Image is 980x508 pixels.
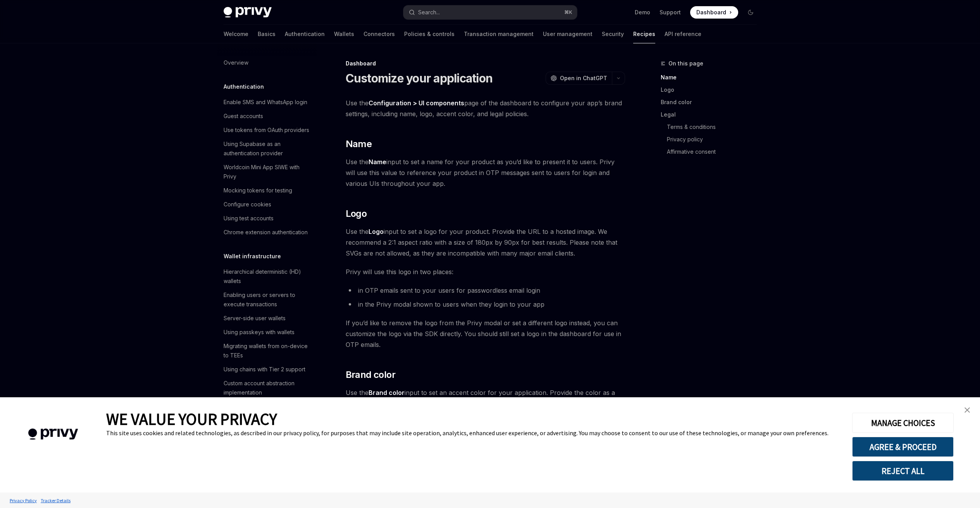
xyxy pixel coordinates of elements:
[217,325,317,339] a: Using passkeys with wallets
[217,137,317,160] a: Using Supabase as an authentication provider
[403,5,577,19] button: Search...⌘K
[217,56,317,70] a: Overview
[346,285,625,296] li: in OTP emails sent to your users for passwordless email login
[224,25,248,43] a: Welcome
[217,197,317,211] a: Configure cookies
[369,389,405,396] strong: Brand color
[346,138,372,150] span: Name
[964,407,970,413] img: close banner
[369,99,464,107] strong: Configuration > UI components
[224,139,312,158] div: Using Supabase as an authentication provider
[668,59,703,68] span: On this page
[39,494,72,507] a: Tracker Details
[369,228,384,235] strong: Logo
[224,112,263,121] div: Guest accounts
[224,214,274,223] div: Using test accounts
[8,494,39,507] a: Privacy Policy
[224,98,307,107] div: Enable SMS and WhatsApp login
[224,82,264,91] h5: Authentication
[661,84,763,96] a: Logo
[258,25,276,43] a: Basics
[224,328,295,337] div: Using passkeys with wallets
[346,98,625,119] span: Use the page of the dashboard to configure your app’s brand settings, including name, logo, accen...
[285,25,325,43] a: Authentication
[217,109,317,123] a: Guest accounts
[560,74,607,82] span: Open in ChatGPT
[217,339,317,362] a: Migrating wallets from on-device to TEEs
[224,58,248,67] div: Overview
[346,317,625,350] span: If you’d like to remove the logo from the Privy modal or set a different logo instead, you can cu...
[959,402,975,418] a: close banner
[346,387,625,409] span: Use the input to set an accent color for your application. Provide the color as a hexadecimal str...
[224,200,271,209] div: Configure cookies
[224,314,286,323] div: Server-side user wallets
[852,461,954,481] button: REJECT ALL
[346,299,625,310] li: in the Privy modal shown to users when they login to your app
[346,71,493,85] h1: Customize your application
[224,342,312,360] div: Migrating wallets from on-device to TEEs
[346,226,625,259] span: Use the input to set a logo for your product. Provide the URL to a hosted image. We recommend a 2...
[635,9,650,16] a: Demo
[633,25,655,43] a: Recipes
[696,9,726,16] span: Dashboard
[217,376,317,400] a: Custom account abstraction implementation
[224,365,305,374] div: Using chains with Tier 2 support
[12,417,95,451] img: company logo
[667,121,763,133] a: Terms & conditions
[661,108,763,121] a: Legal
[661,71,763,84] a: Name
[224,125,309,135] div: Use tokens from OAuth providers
[217,362,317,376] a: Using chains with Tier 2 support
[217,311,317,325] a: Server-side user wallets
[464,25,534,43] a: Transaction management
[363,25,395,43] a: Connectors
[346,208,367,220] span: Logo
[369,158,386,166] strong: Name
[665,25,701,43] a: API reference
[852,413,954,433] button: MANAGE CHOICES
[217,211,317,225] a: Using test accounts
[346,369,395,381] span: Brand color
[660,9,681,16] a: Support
[106,429,840,437] div: This site uses cookies and related technologies, as described in our privacy policy, for purposes...
[224,228,308,237] div: Chrome extension authentication
[224,7,272,18] img: dark logo
[224,267,312,286] div: Hierarchical deterministic (HD) wallets
[418,8,440,17] div: Search...
[224,290,312,309] div: Enabling users or servers to execute transactions
[852,437,954,457] button: AGREE & PROCEED
[546,72,612,85] button: Open in ChatGPT
[667,133,763,146] a: Privacy policy
[404,25,455,43] a: Policies & controls
[543,25,592,43] a: User management
[217,265,317,288] a: Hierarchical deterministic (HD) wallets
[334,25,354,43] a: Wallets
[217,288,317,311] a: Enabling users or servers to execute transactions
[217,160,317,184] a: Worldcoin Mini App SIWE with Privy
[217,123,317,137] a: Use tokens from OAuth providers
[690,6,738,19] a: Dashboard
[346,266,625,277] span: Privy will use this logo in two places:
[346,60,625,67] div: Dashboard
[744,6,757,19] button: Toggle dark mode
[564,9,572,15] span: ⌘ K
[217,225,317,239] a: Chrome extension authentication
[224,379,312,397] div: Custom account abstraction implementation
[346,156,625,189] span: Use the input to set a name for your product as you’d like to present it to users. Privy will use...
[661,96,763,108] a: Brand color
[217,95,317,109] a: Enable SMS and WhatsApp login
[217,184,317,197] a: Mocking tokens for testing
[667,146,763,158] a: Affirmative consent
[224,252,281,261] h5: Wallet infrastructure
[602,25,624,43] a: Security
[224,186,292,195] div: Mocking tokens for testing
[106,409,277,429] span: WE VALUE YOUR PRIVACY
[224,163,312,181] div: Worldcoin Mini App SIWE with Privy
